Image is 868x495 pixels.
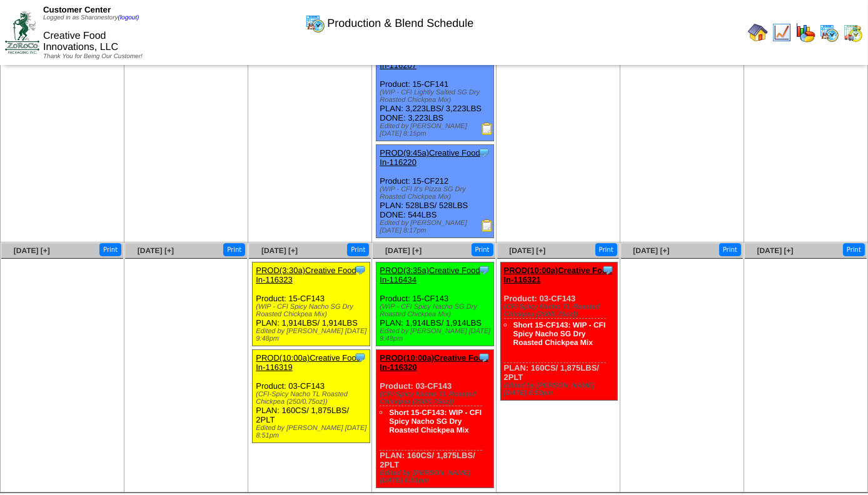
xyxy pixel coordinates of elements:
span: Production & Blend Schedule [327,17,473,30]
a: PROD(10:00a)Creative Food In-116319 [256,353,361,372]
a: Short 15-CF143: WIP - CFI Spicy Nacho SG Dry Roasted Chickpea Mix [389,408,482,434]
span: Logged in as Sharonestory [43,14,139,21]
div: Edited by [PERSON_NAME] [DATE] 8:17pm [380,219,493,234]
div: Edited by [PERSON_NAME] [DATE] 8:15pm [380,122,493,137]
button: Print [843,243,865,256]
button: Print [472,243,493,256]
a: [DATE] [+] [757,246,794,255]
a: [DATE] [+] [261,246,298,255]
div: (CFI-Spicy Nacho TL Roasted Chickpea (250/0.75oz)) [380,391,493,406]
a: [DATE] [+] [138,246,174,255]
div: Edited by [PERSON_NAME] [DATE] 9:48pm [380,327,493,342]
button: Print [223,243,245,256]
div: Edited by [PERSON_NAME] [DATE] 6:51pm [380,469,493,484]
div: Product: 15-CF212 PLAN: 528LBS / 528LBS DONE: 544LBS [376,145,493,238]
img: Tooltip [354,351,366,364]
a: [DATE] [+] [633,246,669,255]
div: (CFI-Spicy Nacho TL Roasted Chickpea (250/0.75oz)) [504,303,617,318]
div: Edited by [PERSON_NAME] [DATE] 8:51pm [256,424,369,439]
div: Product: 15-CF141 PLAN: 3,223LBS / 3,223LBS DONE: 3,223LBS [376,48,493,141]
a: PROD(9:45a)Creative Food In-116220 [380,148,480,167]
img: graph.gif [795,22,815,42]
div: (WIP - CFI Spicy Nacho SG Dry Roasted Chickpea Mix) [380,303,493,318]
div: Edited by [PERSON_NAME] [DATE] 9:48pm [256,327,369,342]
div: (WIP - CFI It's Pizza SG Dry Roasted Chickpea Mix) [380,186,493,201]
a: PROD(3:35a)Creative Food In-116434 [380,266,480,284]
a: PROD(3:30a)Creative Food In-116323 [256,266,356,284]
div: Product: 15-CF143 PLAN: 1,914LBS / 1,914LBS [376,262,493,346]
button: Print [99,243,121,256]
img: calendarinout.gif [843,22,863,42]
img: calendarprod.gif [819,22,839,42]
div: (WIP - CFI Spicy Nacho SG Dry Roasted Chickpea Mix) [256,303,369,318]
a: (logout) [118,14,139,21]
img: line_graph.gif [772,22,792,42]
div: Product: 03-CF143 PLAN: 160CS / 1,875LBS / 2PLT [253,350,370,443]
div: (WIP - CFI Lightly Salted SG Dry Roasted Chickpea Mix) [380,89,493,104]
a: Short 15-CF143: WIP - CFI Spicy Nacho SG Dry Roasted Chickpea Mix [513,321,606,347]
button: Print [719,243,741,256]
img: Tooltip [354,264,366,276]
button: Print [347,243,369,256]
img: ZoRoCo_Logo(Green%26Foil)%20jpg.webp [5,11,39,53]
img: Tooltip [478,146,490,159]
div: Edited by [PERSON_NAME] [DATE] 6:53pm [504,382,617,397]
div: Product: 15-CF143 PLAN: 1,914LBS / 1,914LBS [253,262,370,346]
img: Production Report [481,122,493,135]
a: [DATE] [+] [509,246,545,255]
img: calendarprod.gif [305,13,325,33]
div: Product: 03-CF143 PLAN: 160CS / 1,875LBS / 2PLT [376,350,493,488]
a: [DATE] [+] [14,246,50,255]
img: Tooltip [478,351,490,364]
img: home.gif [748,22,768,42]
a: PROD(10:00a)Creative Food In-116321 [504,266,612,284]
a: [DATE] [+] [385,246,421,255]
div: Product: 03-CF143 PLAN: 160CS / 1,875LBS / 2PLT [500,262,617,401]
img: Tooltip [602,264,614,276]
span: Creative Food Innovations, LLC [43,31,118,52]
a: PROD(10:00a)Creative Food In-116320 [380,353,488,372]
img: Production Report [481,219,493,232]
button: Print [595,243,617,256]
img: Tooltip [478,264,490,276]
span: Thank You for Being Our Customer! [43,53,143,60]
span: Customer Center [43,5,111,14]
div: (CFI-Spicy Nacho TL Roasted Chickpea (250/0.75oz)) [256,391,369,406]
